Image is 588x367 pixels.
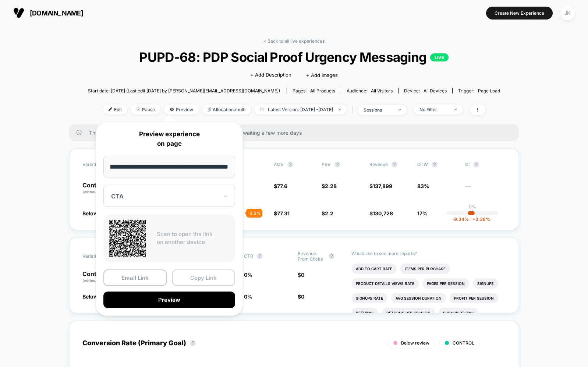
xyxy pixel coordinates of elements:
[202,105,251,114] span: Allocation: multi
[109,49,479,65] span: PUPD-68: PDP Social Proof Urgency Messaging
[277,183,287,189] span: 77.6
[164,105,199,114] span: Preview
[450,293,498,303] li: Profit Per Session
[298,272,304,278] span: $
[322,183,337,189] span: $
[244,293,252,300] span: 0 %
[329,253,334,259] button: ?
[298,251,325,262] span: Revenue From Clicks
[469,204,476,209] p: 0%
[422,278,469,289] li: Pages Per Session
[325,183,337,189] span: 2.28
[293,88,335,93] div: Pages:
[373,210,393,216] span: 130,728
[472,216,475,222] span: +
[306,72,338,78] span: + Add Images
[399,109,401,110] img: end
[347,88,393,93] div: Audience:
[13,7,24,18] img: Visually logo
[287,162,293,167] button: ?
[172,269,235,286] button: Copy Link
[350,105,358,115] span: |
[325,210,333,216] span: 2.2
[465,184,506,195] span: ---
[398,88,452,93] span: Device:
[454,109,457,110] img: end
[298,293,304,300] span: $
[419,107,449,112] div: No Filter
[11,7,85,19] button: [DOMAIN_NAME]
[82,210,116,216] span: Below review
[558,6,577,21] button: JK
[82,271,129,283] p: Control
[369,210,393,216] span: $
[322,162,331,167] span: PSV
[208,107,211,112] img: rebalance
[88,88,280,93] span: Start date: [DATE] (Last edit [DATE] by [PERSON_NAME][EMAIL_ADDRESS][DOMAIN_NAME])
[157,230,230,247] p: Scan to open the link on another device
[82,182,123,195] p: Control
[257,253,263,259] button: ?
[417,183,429,189] span: 83%
[103,130,235,148] p: Preview experience on page
[82,293,116,300] span: Below review
[82,251,123,262] span: Variation
[401,340,429,346] span: Below review
[277,210,290,216] span: 77.31
[246,209,262,218] div: - 3.2 %
[250,71,291,79] span: + Add Description
[452,216,469,222] span: -9.34 %
[560,6,575,20] div: JK
[382,308,435,318] li: Returns Per Session
[417,162,458,167] span: OTW
[103,105,127,114] span: Edit
[391,293,446,303] li: Avg Session Duration
[473,162,479,167] button: ?
[430,53,449,61] p: LIVE
[131,105,160,114] span: Pause
[439,308,478,318] li: Subscriptions
[190,340,196,346] button: ?
[373,183,392,189] span: 137,899
[103,292,235,308] button: Preview
[137,107,140,111] img: end
[369,162,388,167] span: Revenue
[301,272,304,278] span: 0
[322,210,333,216] span: $
[82,162,123,167] span: Variation
[244,272,252,278] span: 0 %
[301,293,304,300] span: 0
[364,107,393,113] div: sessions
[30,9,83,17] span: [DOMAIN_NAME]
[432,162,438,167] button: ?
[255,105,347,114] span: Latest Version: [DATE] - [DATE]
[351,308,378,318] li: Returns
[310,88,335,93] span: all products
[82,190,116,194] span: (without changes)
[89,130,504,136] span: There are still no statistically significant results. We recommend waiting a few more days
[103,269,167,286] button: Email Link
[351,251,506,256] p: Would like to see more reports?
[424,88,447,93] span: all devices
[339,109,341,110] img: end
[351,293,387,303] li: Signups Rate
[486,7,553,20] button: Create New Experience
[82,278,116,283] span: (without changes)
[334,162,340,167] button: ?
[351,264,397,274] li: Add To Cart Rate
[109,107,112,111] img: edit
[392,162,397,167] button: ?
[351,278,419,289] li: Product Details Views Rate
[465,162,506,167] span: CI
[400,264,450,274] li: Items Per Purchase
[274,183,287,189] span: $
[274,162,284,167] span: AOV
[260,107,264,111] img: calendar
[478,88,500,93] span: Page Load
[417,210,428,216] span: 17%
[369,183,392,189] span: $
[263,38,325,44] a: < Back to all live experiences
[453,340,474,346] span: CONTROL
[472,209,473,215] p: |
[371,88,393,93] span: All Visitors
